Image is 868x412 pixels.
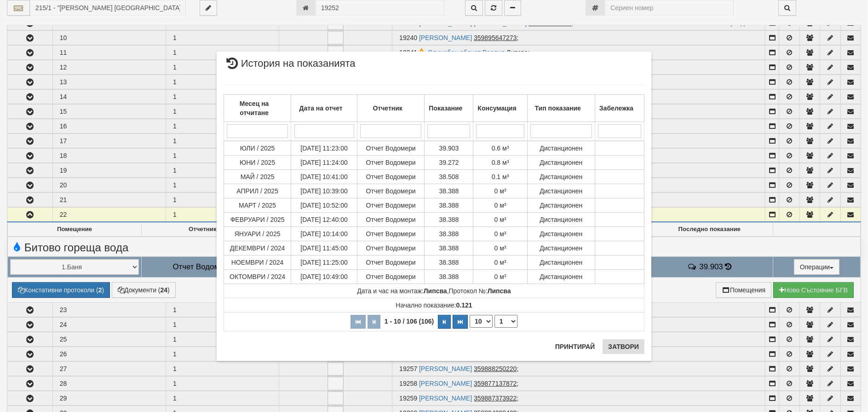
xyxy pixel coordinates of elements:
th: Консумация: No sort applied, activate to apply an ascending sort [473,95,527,122]
td: ФЕВРУАРИ / 2025 [224,213,291,227]
td: Отчет Водомери [357,141,424,156]
td: АПРИЛ / 2025 [224,184,291,198]
td: [DATE] 11:24:00 [291,156,357,170]
b: Показание [429,104,462,112]
span: 0 м³ [494,273,506,280]
span: 0.1 м³ [492,173,509,180]
td: Отчет Водомери [357,156,424,170]
span: 38.388 [439,202,459,209]
td: [DATE] 11:45:00 [291,241,357,255]
td: [DATE] 10:14:00 [291,227,357,241]
select: Страница номер [494,315,517,328]
td: [DATE] 12:40:00 [291,213,357,227]
span: 39.272 [439,159,459,166]
th: Дата на отчет: No sort applied, activate to apply an ascending sort [291,95,357,122]
b: Забележка [599,104,633,112]
td: [DATE] 10:39:00 [291,184,357,198]
span: 0 м³ [494,244,506,252]
span: 0 м³ [494,259,506,266]
td: МАЙ / 2025 [224,170,291,184]
b: Дата на отчет [299,104,343,112]
button: Следваща страница [438,315,451,329]
span: 0 м³ [494,187,506,195]
td: Дистанционен [527,184,595,198]
td: НОЕМВРИ / 2024 [224,255,291,270]
th: Тип показание: No sort applied, activate to apply an ascending sort [527,95,595,122]
span: 38.388 [439,259,459,266]
td: Дистанционен [527,227,595,241]
span: 38.388 [439,216,459,223]
td: Отчет Водомери [357,227,424,241]
b: Тип показание [535,104,581,112]
select: Брой редове на страница [470,315,493,328]
span: 1 - 10 / 106 (106) [382,318,436,325]
b: Консумация [477,104,516,112]
td: Отчет Водомери [357,170,424,184]
th: Показание: No sort applied, activate to apply an ascending sort [425,95,473,122]
td: Дистанционен [527,213,595,227]
td: [DATE] 10:52:00 [291,198,357,213]
span: 38.388 [439,273,459,280]
strong: Липсва [424,287,447,295]
span: 0 м³ [494,216,506,223]
td: ДЕКЕМВРИ / 2024 [224,241,291,255]
td: Дистанционен [527,270,595,284]
button: Първа страница [351,315,366,329]
span: 38.388 [439,230,459,238]
td: Отчет Водомери [357,241,424,255]
td: Дистанционен [527,156,595,170]
td: Отчет Водомери [357,255,424,270]
td: ЮЛИ / 2025 [224,141,291,156]
td: Отчет Водомери [357,213,424,227]
td: Дистанционен [527,255,595,270]
span: 0 м³ [494,202,506,209]
span: 0 м³ [494,230,506,238]
td: МАРТ / 2025 [224,198,291,213]
span: 38.388 [439,187,459,195]
b: Отчетник [373,104,402,112]
span: 38.508 [439,173,459,180]
td: ЮНИ / 2025 [224,156,291,170]
th: Месец на отчитане: No sort applied, activate to apply an ascending sort [224,95,291,122]
span: Начално показание: [396,302,472,309]
td: , [224,284,644,298]
span: 0.6 м³ [492,145,509,152]
span: 0.8 м³ [492,159,509,166]
span: 38.388 [439,244,459,252]
td: [DATE] 11:23:00 [291,141,357,156]
b: Месец на отчитане [240,100,269,116]
span: Дата и час на монтаж: [357,287,447,295]
td: Отчет Водомери [357,184,424,198]
button: Предишна страница [368,315,380,329]
td: ОКТОМВРИ / 2024 [224,270,291,284]
button: Затвори [603,339,644,354]
span: 39.903 [439,145,459,152]
span: Протокол №: [449,287,511,295]
td: Отчет Водомери [357,270,424,284]
span: История на показанията [224,58,356,75]
th: Отчетник: No sort applied, activate to apply an ascending sort [357,95,424,122]
td: [DATE] 11:25:00 [291,255,357,270]
strong: Липсва [488,287,511,295]
td: Дистанционен [527,241,595,255]
button: Принтирай [550,339,600,354]
td: ЯНУАРИ / 2025 [224,227,291,241]
th: Забележка: No sort applied, activate to apply an ascending sort [595,95,644,122]
td: [DATE] 10:49:00 [291,270,357,284]
td: Дистанционен [527,170,595,184]
button: Последна страница [453,315,468,329]
td: Дистанционен [527,198,595,213]
td: [DATE] 10:41:00 [291,170,357,184]
td: Дистанционен [527,141,595,156]
strong: 0.121 [456,302,472,309]
td: Отчет Водомери [357,198,424,213]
